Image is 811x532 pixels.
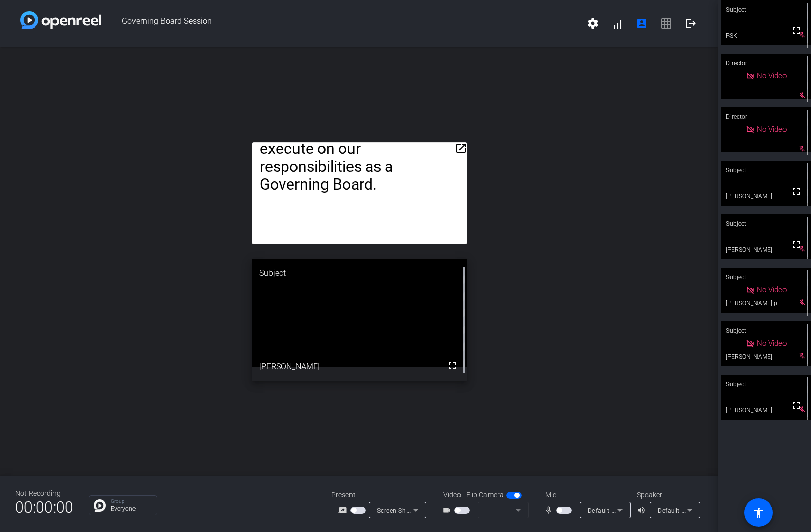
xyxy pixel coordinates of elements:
mat-icon: settings [587,17,599,30]
div: Subject [721,268,811,287]
mat-icon: fullscreen [446,360,458,372]
button: signal_cellular_alt [605,11,630,36]
div: Present [331,490,433,500]
mat-icon: fullscreen [790,185,802,197]
span: No Video [756,71,787,81]
p: Group [111,499,152,504]
mat-icon: accessibility [752,507,765,519]
div: Not Recording [15,488,73,499]
div: Speaker [637,490,698,500]
div: Director [721,107,811,126]
mat-icon: account_box [636,17,648,30]
mat-icon: fullscreen [790,399,802,411]
div: Director [721,54,811,73]
img: white-gradient.svg [20,11,101,29]
div: Mic [535,490,637,500]
div: Subject [721,321,811,340]
span: Flip Camera [466,490,504,500]
div: Subject [252,259,467,287]
div: Subject [721,214,811,233]
mat-icon: screen_share_outline [338,504,350,516]
img: Chat Icon [94,499,106,512]
mat-icon: fullscreen [790,24,802,37]
mat-icon: open_in_new [455,142,467,154]
mat-icon: mic_none [544,504,556,516]
mat-icon: logout [685,17,697,30]
p: Everyone [111,506,152,512]
span: No Video [756,339,787,348]
span: No Video [756,285,787,295]
span: Video [443,490,461,500]
span: Screen Sharing [377,506,422,514]
span: No Video [756,125,787,134]
div: Subject [721,161,811,180]
mat-icon: fullscreen [790,238,802,251]
span: 00:00:00 [15,495,73,520]
span: Governing Board Session [101,11,581,36]
mat-icon: videocam_outline [442,504,454,516]
div: Subject [721,375,811,394]
mat-icon: volume_up [637,504,649,516]
span: Default - Microphone (Realtek(R) Audio) [588,506,706,514]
